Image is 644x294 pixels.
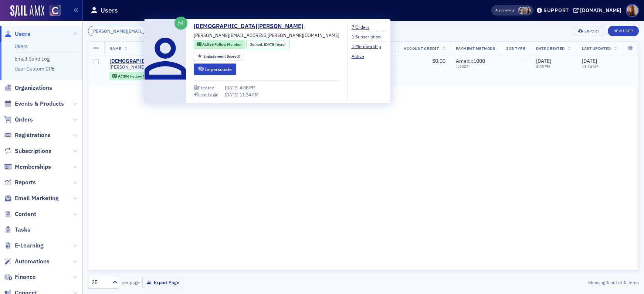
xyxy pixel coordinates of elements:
span: Users [15,30,30,38]
button: Export Page [142,277,183,288]
span: Engagement Score : [203,54,238,59]
span: [PERSON_NAME][EMAIL_ADDRESS][PERSON_NAME][DOMAIN_NAME] [194,32,339,38]
span: Active [118,73,130,79]
time: 4:08 PM [536,64,550,69]
span: Account Credit [404,46,439,51]
a: 1 Membership [352,43,387,49]
button: Export [573,26,605,36]
a: 1 Subscription [352,33,386,40]
span: Subscriptions [15,147,51,155]
a: Organizations [4,84,52,92]
span: Profile [626,4,639,17]
span: 11:34 AM [240,92,258,98]
div: (6yrs) [264,42,286,48]
span: Last Updated [582,46,611,51]
div: [DOMAIN_NAME] [580,7,621,14]
label: per page [122,279,140,286]
input: Search… [88,26,159,36]
span: Automations [15,257,50,266]
div: Joined: 2019-10-09 00:00:00 [246,40,289,49]
span: [DATE] [264,42,275,47]
a: Registrations [4,131,51,139]
span: Email Marketing [15,194,59,202]
div: Active: Active: Fellow Member [194,40,245,49]
div: Export [584,29,600,33]
span: [PERSON_NAME][EMAIL_ADDRESS][PERSON_NAME][DOMAIN_NAME] [109,64,256,70]
span: Registrations [15,131,51,139]
span: Payment Methods [456,46,495,51]
div: Showing out of items [460,279,639,286]
a: E-Learning [4,242,44,250]
a: Active [352,53,370,59]
a: Finance [4,273,36,281]
span: Job Type [506,46,525,51]
a: Subscriptions [4,147,51,155]
time: 11:34 AM [582,64,599,69]
span: $0.00 [432,58,445,64]
span: — [522,58,526,64]
span: Orders [15,116,33,124]
a: Active Fellow Member [112,73,157,78]
div: 0 [203,54,241,58]
span: [DATE] [536,58,551,64]
strong: 1 [605,279,610,286]
a: Automations [4,257,50,266]
strong: 1 [622,279,627,286]
span: [DATE] [582,58,597,64]
span: Content [15,210,36,218]
span: Tasks [15,226,30,234]
span: Reports [15,178,36,187]
span: Joined : [250,42,264,48]
a: 7 Orders [352,24,375,30]
a: Email Marketing [4,194,59,202]
button: Impersonate [194,64,236,75]
a: Email Send Log [14,55,50,62]
span: Memberships [15,163,51,171]
a: New User [608,26,639,36]
a: Content [4,210,36,218]
div: 25 [92,278,108,286]
div: Also [495,8,502,13]
span: Events & Products [15,100,64,108]
span: Active [202,42,214,47]
button: [DOMAIN_NAME] [573,8,624,13]
div: Active: Active: Fellow Member [109,72,161,80]
span: Date Created [536,46,565,51]
a: Tasks [4,226,30,234]
div: Last Login [198,93,218,97]
img: SailAMX [50,5,61,16]
a: Active Fellow Member [197,42,242,48]
img: SailAMX [10,5,44,17]
a: [DEMOGRAPHIC_DATA][PERSON_NAME] [109,58,207,65]
a: Events & Products [4,100,64,108]
span: Organizations [15,84,52,92]
div: Support [543,7,569,14]
a: Users [4,30,30,38]
span: Stacy Svendsen [518,7,526,14]
span: Fellow Member [130,73,157,79]
span: 1 / 2023 [456,64,496,69]
a: Reports [4,178,36,187]
span: Finance [15,273,36,281]
a: Orders [4,116,33,124]
span: [DATE] [225,92,240,98]
div: Engagement Score: 0 [194,52,244,61]
a: Memberships [4,163,51,171]
span: Name [109,46,121,51]
span: E-Learning [15,242,44,250]
span: Tiffany Carson [523,7,531,14]
div: Created [198,86,214,90]
a: [DEMOGRAPHIC_DATA][PERSON_NAME] [194,22,309,31]
h1: Users [101,6,118,15]
span: Fellow Member [214,42,242,47]
span: 4:08 PM [240,85,255,90]
a: Users [14,43,28,49]
a: View Homepage [44,5,61,17]
span: Viewing [495,8,514,13]
a: User Custom CPE [14,65,55,72]
span: [DATE] [225,85,240,90]
span: Amex : x1000 [456,58,485,64]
